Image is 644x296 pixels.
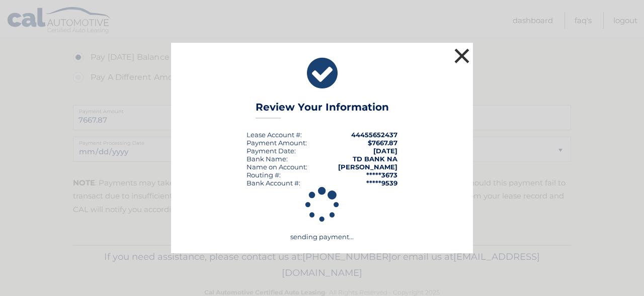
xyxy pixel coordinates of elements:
[247,179,300,187] div: Bank Account #:
[247,171,281,179] div: Routing #:
[368,139,397,147] span: $7667.87
[353,155,397,163] strong: TD BANK NA
[247,147,296,155] div: :
[247,147,294,155] span: Payment Date
[373,147,397,155] span: [DATE]
[184,187,460,241] div: sending payment...
[351,131,397,139] strong: 44455652437
[256,101,389,119] h3: Review Your Information
[247,155,288,163] div: Bank Name:
[247,163,307,171] div: Name on Account:
[338,163,397,171] strong: [PERSON_NAME]
[247,131,302,139] div: Lease Account #:
[452,46,472,66] button: ×
[247,139,307,147] div: Payment Amount:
